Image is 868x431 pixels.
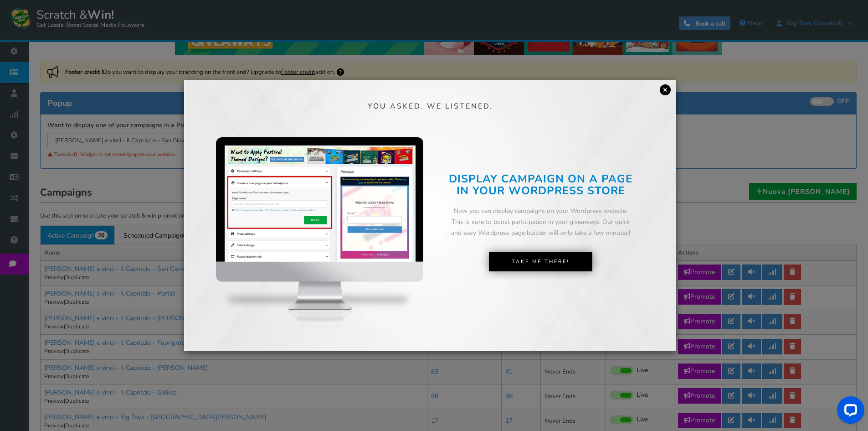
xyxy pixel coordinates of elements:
[368,103,493,111] span: YOU ASKED. WE LISTENED.
[830,393,868,431] iframe: LiveChat chat widget
[448,206,633,238] div: Now you can display campaigns on your Wordpress website. This is sure to boost participation in y...
[489,252,592,271] a: Take Me There!
[660,84,671,95] a: ×
[225,145,416,261] img: screenshot
[448,173,633,197] h2: DISPLAY CAMPAIGN ON A PAGE IN YOUR WORDPRESS STORE
[216,137,423,348] img: mockup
